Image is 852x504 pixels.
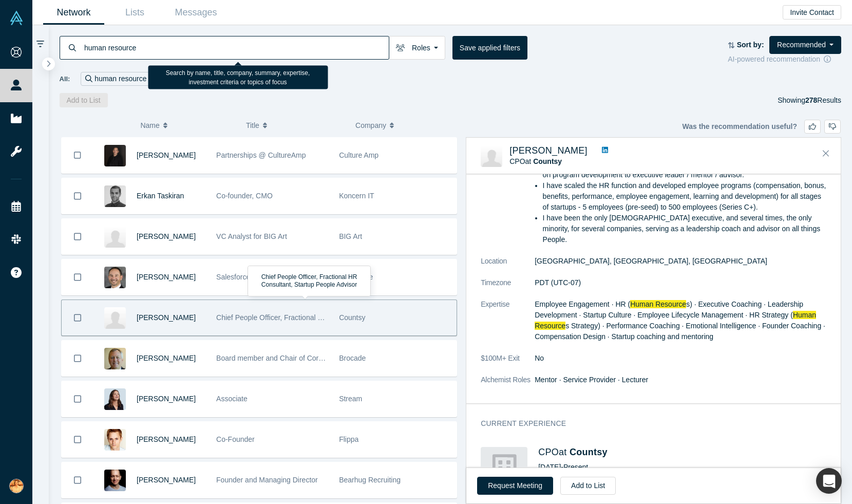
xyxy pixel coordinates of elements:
[104,307,126,329] img: Seema Desai's Profile Image
[216,273,321,281] span: Salesforce Innovation Consulting
[783,5,841,20] button: Invite Contact
[737,41,764,49] strong: Sort by:
[818,145,834,162] button: Close
[216,192,273,200] span: Co-founder, CMO
[62,137,93,173] button: Bookmark
[778,93,841,107] div: Showing
[9,11,24,25] img: Alchemist Vault Logo
[62,259,93,295] button: Bookmark
[62,300,93,335] button: Bookmark
[104,267,126,288] img: Ryan Aull's Profile Image
[104,348,126,369] img: David Roberson's Profile Image
[560,477,616,495] button: Add to List
[481,145,502,167] img: Seema Desai's Profile Image
[137,273,196,281] span: [PERSON_NAME]
[60,74,70,84] span: All:
[543,180,826,213] li: I have scaled the HR function and developed employee programs (compensation, bonus, benefits, per...
[137,476,196,484] span: [PERSON_NAME]
[62,381,93,417] button: Bookmark
[339,232,362,240] span: BIG Art
[137,313,196,322] a: [PERSON_NAME]
[216,354,420,362] span: Board member and Chair of Corporate Development Committee
[535,300,630,308] span: Employee Engagement · HR (
[137,354,196,362] a: [PERSON_NAME]
[104,145,126,166] img: Justin Vandehey's Profile Image
[81,72,159,86] div: human resource
[165,1,226,25] a: Messages
[62,462,93,498] button: Bookmark
[339,313,365,322] span: Countsy
[216,395,248,403] span: Associate
[246,115,345,136] button: Title
[535,256,826,267] dd: [GEOGRAPHIC_DATA], [GEOGRAPHIC_DATA], [GEOGRAPHIC_DATA]
[140,115,235,136] button: Name
[62,219,93,254] button: Bookmark
[137,192,184,200] a: Erkan Taskiran
[62,422,93,457] button: Bookmark
[339,273,373,281] span: Salesforce
[355,115,454,136] button: Company
[477,477,553,495] button: Request Meeting
[43,1,104,25] a: Network
[630,300,686,308] span: Human Resource
[535,322,825,341] span: s Strategy) · Performance Coaching · Emotional Intelligence · Founder Coaching · Compensation Des...
[339,151,378,159] span: Culture Amp
[339,354,366,362] span: Brocade
[533,157,562,165] a: Countsy
[147,73,155,85] button: Remove Filter
[216,313,442,322] span: Chief People Officer, Fractional HR Consultant, Startup People Advisor
[339,192,374,200] span: Koncern IT
[216,476,318,484] span: Founder and Managing Director
[83,35,389,60] input: Search by name, title, company, summary, expertise, investment criteria or topics of focus
[543,213,826,245] li: I have been the only [DEMOGRAPHIC_DATA] executive, and several times, the only minority, for seve...
[339,435,358,443] span: Flippa
[62,341,93,376] button: Bookmark
[570,447,608,457] a: Countsy
[339,395,362,403] span: Stream
[216,435,255,443] span: Co-Founder
[509,157,562,165] span: CPO at
[137,435,196,443] a: [PERSON_NAME]
[355,115,386,136] span: Company
[137,232,196,240] a: [PERSON_NAME]
[481,418,812,429] h3: Current Experience
[538,462,826,473] div: [DATE] - Present
[682,120,841,134] div: Was the recommendation useful?
[389,36,445,60] button: Roles
[481,353,535,375] dt: $100M+ Exit
[339,476,401,484] span: Bearhug Recruiting
[481,447,527,494] img: Countsy's Logo
[535,353,826,364] dd: No
[509,145,588,156] a: [PERSON_NAME]
[60,93,108,107] button: Add to List
[481,299,535,353] dt: Expertise
[104,388,126,410] img: Natalie Sandman's Profile Image
[216,232,287,240] span: VC Analyst for BIG Art
[481,256,535,277] dt: Location
[104,185,126,207] img: Erkan Taskiran's Profile Image
[62,178,93,214] button: Bookmark
[104,1,165,25] a: Lists
[104,470,126,491] img: Kraig Ward's Profile Image
[728,54,841,65] div: AI-powered recommendation
[805,96,817,104] strong: 278
[805,96,841,104] span: Results
[538,447,826,458] h4: CPO at
[246,115,259,136] span: Title
[137,395,196,403] a: [PERSON_NAME]
[452,36,527,60] button: Save applied filters
[140,115,159,136] span: Name
[481,375,535,396] dt: Alchemist Roles
[137,151,196,159] a: [PERSON_NAME]
[769,36,841,54] button: Recommended
[535,277,826,288] dd: PDT (UTC-07)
